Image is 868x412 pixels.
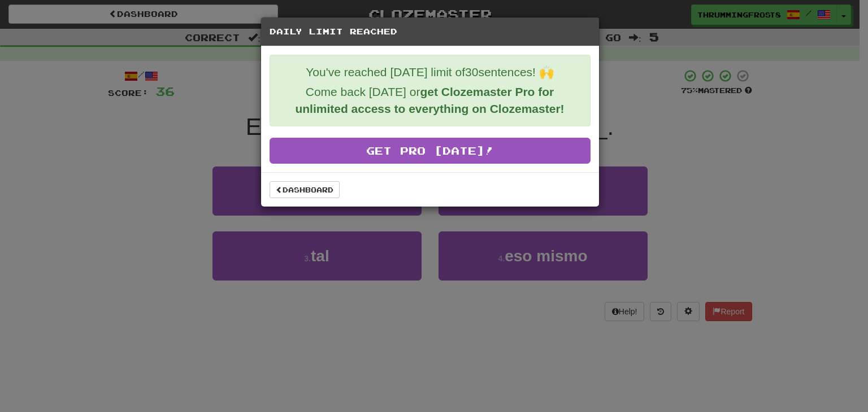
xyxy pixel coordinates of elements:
[270,181,340,198] a: Dashboard
[279,84,581,117] p: Come back [DATE] or
[295,85,564,115] strong: get Clozemaster Pro for unlimited access to everything on Clozemaster!
[279,64,581,81] p: You've reached [DATE] limit of 30 sentences! 🙌
[270,138,591,164] a: Get Pro [DATE]!
[270,26,591,37] h5: Daily Limit Reached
